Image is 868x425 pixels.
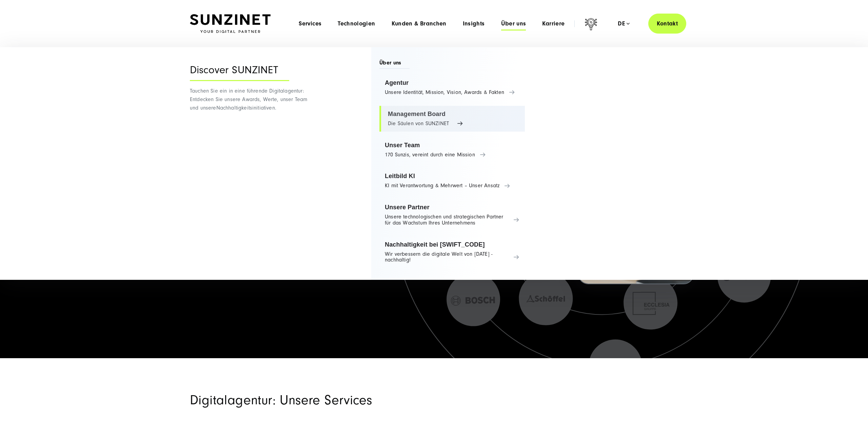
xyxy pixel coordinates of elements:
[379,236,525,268] a: Nachhaltigkeit bei [SWIFT_CODE] Wir verbessern die digitale Welt von [DATE] - nachhaltig!
[379,75,525,100] a: Agentur Unsere Identität, Mission, Vision, Awards & Fakten
[190,64,289,81] div: Discover SUNZINET
[190,88,307,111] span: Tauchen Sie ein in eine führende Digitalagentur: Entdecken Sie unsere Awards, Werte, unser Team u...
[379,168,525,194] a: Leitbild KI KI mit Verantwortung & Mehrwert – Unser Ansatz
[542,20,565,27] a: Karriere
[379,199,525,231] a: Unsere Partner Unsere technologischen und strategischen Partner für das Wachstum Ihres Unternehmens
[190,392,512,408] h2: Digitalagentur: Unsere Services
[501,20,526,27] a: Über uns
[190,14,271,33] img: SUNZINET Full Service Digital Agentur
[379,59,410,69] span: Über uns
[648,14,686,34] a: Kontakt
[299,20,321,27] a: Services
[618,20,630,27] div: de
[463,20,485,27] a: Insights
[392,20,447,27] a: Kunden & Branchen
[190,47,317,280] div: Nachhaltigkeitsinitiativen.
[379,137,525,163] a: Unser Team 170 Sunzis, vereint durch eine Mission
[338,20,375,27] a: Technologien
[379,106,525,132] a: Management Board Die Säulen von SUNZINET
